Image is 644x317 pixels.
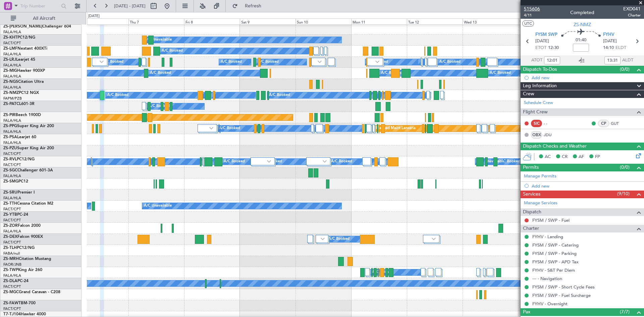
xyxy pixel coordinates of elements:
[3,102,35,106] a: ZS-PATCL601-3R
[524,5,540,12] span: 515606
[3,268,42,272] a: ZS-TWPKing Air 260
[3,191,35,195] a: ZS-SRUPremier I
[3,58,35,62] a: ZS-LRJLearjet 45
[544,132,559,138] a: JDU
[532,301,568,307] a: FYHV - Overnight
[267,160,271,163] img: arrow-gray.svg
[184,18,240,24] div: Fri 8
[3,191,17,195] span: ZS-SRU
[524,100,553,106] a: Schedule Crew
[620,164,630,171] span: (0/0)
[620,66,630,73] span: (0/0)
[603,32,614,38] span: FYHV
[544,120,559,126] div: - -
[523,308,530,316] span: Pax
[3,257,19,261] span: ZS-MRH
[100,60,104,63] img: arrow-gray.svg
[3,91,19,95] span: ZS-NMZ
[532,234,563,240] a: FYHV - Landing
[499,157,520,167] div: A/C Booked
[535,45,546,51] span: ETOT
[3,207,21,212] a: FACT/CPT
[532,276,562,281] a: --- - Navigation
[3,85,21,90] a: FALA/HLA
[3,113,41,117] a: ZS-PIRBeech 1900D
[224,157,245,167] div: A/C Booked
[604,56,621,64] input: --:--
[3,124,54,128] a: ZS-PPGSuper King Air 200
[603,45,614,51] span: 14:10
[617,190,630,197] span: (9/10)
[523,108,548,116] span: Flight Crew
[620,308,630,315] span: (7/7)
[532,251,577,256] a: FYSM / SWP - Parking
[3,301,36,305] a: ZS-FAWTBM-700
[162,46,183,56] div: A/C Booked
[229,1,269,11] button: Refresh
[3,140,21,145] a: FALA/HLA
[17,16,71,21] span: All Aircraft
[3,74,21,79] a: FALA/HLA
[532,242,579,248] a: FYSM / SWP - Catering
[544,56,560,64] input: --:--
[323,160,327,163] img: arrow-gray.svg
[3,47,47,51] a: ZS-LMFNextant 400XTi
[532,217,570,223] a: FYSM / SWP - Fuel
[3,30,21,35] a: FALA/HLA
[3,168,53,172] a: ZS-SGCChallenger 601-3A
[20,1,59,11] input: Trip Number
[3,235,43,239] a: ZS-DEXFalcon 900EX
[3,157,17,161] span: ZS-RVL
[532,259,579,265] a: FYSM / SWP - APD Tax
[3,118,21,123] a: FALA/HLA
[532,75,641,81] div: Add new
[622,57,633,64] span: ALDT
[3,279,17,283] span: ZS-DLA
[598,120,609,127] div: CP
[3,162,21,167] a: FACT/CPT
[407,18,463,24] div: Tue 12
[3,196,21,201] a: FALA/HLA
[3,102,16,106] span: ZS-PAT
[3,36,17,40] span: ZS-KHT
[351,18,407,24] div: Mon 11
[150,68,171,78] div: A/C Booked
[531,131,542,139] div: OBX
[3,151,21,156] a: FACT/CPT
[7,13,73,24] button: All Aircraft
[570,9,594,16] div: Completed
[532,267,575,273] a: FYHV - S&T Per Diem
[3,36,35,40] a: ZS-KHTPC12/NG
[3,224,18,228] span: ZS-ZOR
[321,237,325,240] img: arrow-gray.svg
[532,293,591,298] a: FYSM / SWP - Fuel Surcharge
[3,69,45,73] a: ZS-MIGHawker 900XP
[531,57,542,64] span: ATOT
[463,18,518,24] div: Wed 13
[149,101,170,111] div: A/C Booked
[3,312,21,316] span: T7-TJ104
[3,135,17,139] span: ZS-PSA
[432,237,436,240] img: arrow-gray.svg
[524,200,557,207] a: Manage Services
[3,58,16,62] span: ZS-LRJ
[3,213,28,217] a: ZS-YTBPC-24
[623,5,641,12] span: EXD041
[3,213,17,217] span: ZS-YTB
[3,246,17,250] span: ZS-TLH
[128,18,184,24] div: Thu 7
[114,3,146,9] span: [DATE] - [DATE]
[548,45,559,51] span: 12:30
[102,57,123,67] div: A/C Booked
[490,68,511,78] div: A/C Booked
[3,290,60,294] a: ZS-MGCGrand Caravan - C208
[3,301,18,305] span: ZS-FAW
[3,235,17,239] span: ZS-DEX
[439,57,461,67] div: A/C Booked
[523,164,539,171] span: Permits
[219,123,240,134] div: A/C Booked
[144,201,172,211] div: A/C Unavailable
[3,179,18,183] span: ZS-SMG
[3,146,17,150] span: ZS-PZU
[328,234,350,244] div: A/C Booked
